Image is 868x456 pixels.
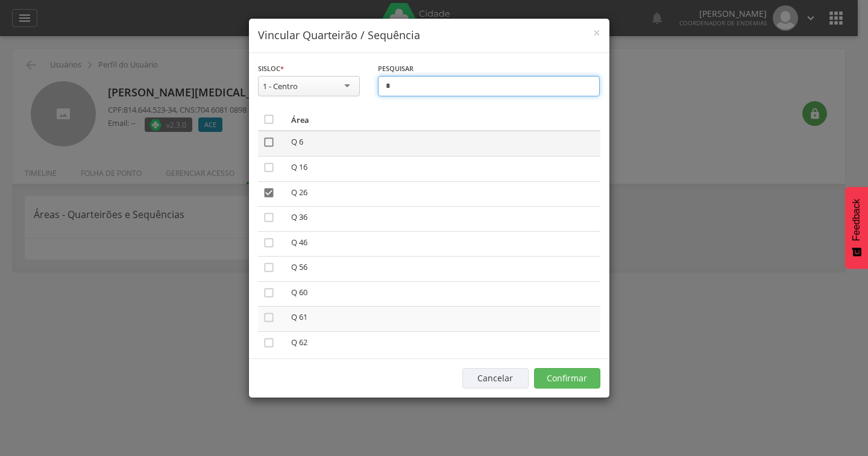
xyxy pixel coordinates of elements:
[286,281,600,307] td: Q 60
[286,307,600,332] td: Q 61
[462,368,529,389] button: Cancelar
[286,257,600,282] td: Q 56
[286,181,600,207] td: Q 26
[263,187,275,199] i: 
[286,131,600,156] td: Q 6
[263,287,275,299] i: 
[593,24,600,41] span: ×
[286,231,600,257] td: Q 46
[263,161,275,173] i: 
[286,156,600,181] td: Q 16
[263,113,275,125] i: 
[263,337,275,349] i: 
[263,311,275,323] i: 
[286,108,600,131] th: Área
[263,261,275,273] i: 
[258,64,280,73] span: Sisloc
[263,136,275,148] i: 
[263,81,298,92] div: 1 - Centro
[593,27,600,39] button: Close
[851,199,862,241] span: Feedback
[263,237,275,249] i: 
[286,207,600,232] td: Q 36
[534,368,600,389] button: Confirmar
[286,331,600,357] td: Q 62
[258,28,600,43] h4: Vincular Quarteirão / Sequência
[263,211,275,223] i: 
[378,64,414,73] span: Pesquisar
[845,187,868,269] button: Feedback - Mostrar pesquisa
